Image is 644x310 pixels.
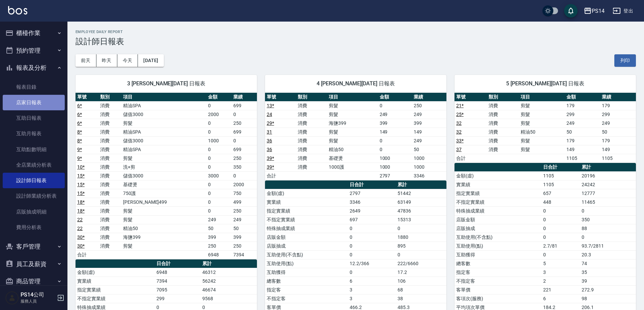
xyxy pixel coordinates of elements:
td: 250 [206,242,232,250]
td: 46674 [201,285,257,294]
td: 店販抽成 [455,224,541,233]
td: 249 [232,215,257,224]
td: 0 [206,154,232,163]
a: 設計師業績分析表 [3,188,65,204]
td: 20.3 [580,250,636,259]
td: 0 [232,171,257,180]
th: 日合計 [155,259,200,268]
td: 249 [412,110,446,119]
td: 消費 [98,163,121,171]
td: 洗+剪 [121,163,206,171]
td: 不指定客 [455,277,541,285]
td: 50 [412,145,446,154]
a: 店家日報表 [3,95,65,110]
td: 399 [206,233,232,242]
th: 單號 [455,93,487,102]
td: 249 [206,215,232,224]
td: 金額(虛) [265,189,348,198]
td: 消費 [98,224,121,233]
td: 56242 [201,277,257,285]
a: 32 [456,129,462,135]
td: 1880 [396,233,446,242]
button: 商品管理 [3,273,65,290]
td: 金額(虛) [455,171,541,180]
th: 項目 [327,93,378,102]
td: 剪髮 [519,145,565,154]
td: 總客數 [455,259,541,268]
td: 1105 [600,154,636,163]
td: 2000 [232,180,257,189]
td: 149 [378,128,412,136]
td: 12777 [580,189,636,198]
a: 互助日報表 [3,110,65,126]
td: 儲值3000 [121,136,206,145]
a: 37 [456,147,462,152]
td: 6 [541,294,580,303]
td: 2000 [206,110,232,119]
td: 消費 [296,110,327,119]
td: 剪髮 [121,119,206,128]
td: 179 [600,136,636,145]
td: 499 [232,198,257,206]
td: 1105 [541,180,580,189]
a: 報表目錄 [3,79,65,95]
td: 222/6660 [396,259,446,268]
td: 不指定實業績 [455,198,541,206]
td: 消費 [296,119,327,128]
button: 今天 [117,54,138,67]
td: 消費 [98,215,121,224]
td: 74 [580,259,636,268]
th: 業績 [232,93,257,102]
td: 金額(虛) [76,268,155,277]
td: 750 [232,189,257,198]
td: 0 [348,268,396,277]
p: 服務人員 [21,298,55,304]
button: 列印 [614,54,636,67]
a: 31 [267,129,272,135]
td: 1000 [206,136,232,145]
td: 3000 [206,171,232,180]
td: 2649 [348,206,396,215]
th: 業績 [600,93,636,102]
td: 精油SPA [121,101,206,110]
td: 精油SPA [121,145,206,154]
td: 750護 [121,189,206,198]
button: [DATE] [138,54,164,67]
td: 250 [232,242,257,250]
td: 客單價 [455,285,541,294]
td: 0 [541,224,580,233]
td: 11465 [580,198,636,206]
td: 2 [541,277,580,285]
td: 179 [565,101,600,110]
td: 697 [348,215,396,224]
td: 剪髮 [519,119,565,128]
td: 250 [232,154,257,163]
td: 消費 [98,154,121,163]
td: 剪髮 [327,110,378,119]
th: 項目 [519,93,565,102]
th: 金額 [206,93,232,102]
td: 1105 [565,154,600,163]
a: 互助月報表 [3,126,65,141]
td: 63149 [396,198,446,206]
th: 業績 [412,93,446,102]
button: 前天 [76,54,96,67]
td: 店販抽成 [265,242,348,250]
td: 剪髮 [327,128,378,136]
td: 0 [541,233,580,242]
td: 消費 [296,145,327,154]
td: 剪髮 [121,242,206,250]
td: 0 [232,110,257,119]
td: 39 [580,277,636,285]
td: 6 [348,277,396,285]
td: 106 [396,277,446,285]
h2: Employee Daily Report [76,30,636,34]
td: 250 [412,101,446,110]
td: 1000 [378,163,412,171]
a: 24 [267,112,272,117]
td: 3346 [412,171,446,180]
td: 消費 [487,119,519,128]
td: 剪髮 [121,215,206,224]
td: 0 [348,250,396,259]
a: 32 [456,120,462,126]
